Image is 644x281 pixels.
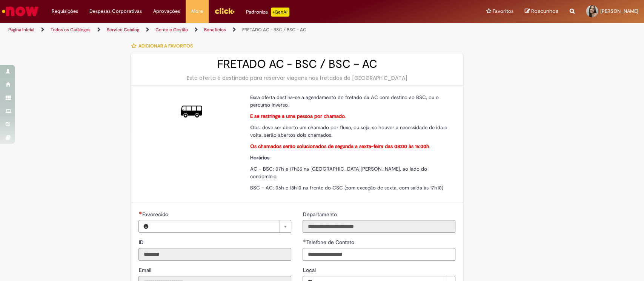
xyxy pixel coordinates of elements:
[138,239,145,246] span: Somente leitura - ID
[89,8,142,15] span: Despesas Corporativas
[138,248,291,261] input: ID
[107,27,139,33] a: Service Catalog
[531,8,558,15] span: Rascunhos
[155,27,188,33] a: Gente e Gestão
[139,220,152,232] button: Favorecido, Visualizar este registro
[303,220,455,233] input: Departamento
[8,27,34,33] a: Página inicial
[250,185,443,191] span: BSC – AC: 06h e 18h10 na frente do CSC (com exceção de sexta, com saída às 17h10)
[303,211,338,218] span: Somente leitura - Departamento
[250,94,438,108] span: Essa oferta destina-se a agendamento do fretado da AC com destino ao BSC, ou o percurso inverso.
[153,8,180,15] span: Aprovações
[1,4,40,19] img: ServiceNow
[191,8,203,15] span: More
[250,154,270,161] strong: Horários:
[271,8,289,17] p: +GenAi
[250,143,429,150] strong: Os chamados serão solucionados de segunda a sexta-feira das 08:00 às 16:00h
[142,211,169,218] span: Necessários - Favorecido
[250,113,345,119] strong: E se restringe a uma pessoa por chamado.
[138,266,152,274] label: Somente leitura - Email
[152,220,291,232] a: Limpar campo Favorecido
[204,27,226,33] a: Benefícios
[303,248,455,261] input: Telefone de Contato
[303,239,306,242] span: Obrigatório Preenchido
[525,8,558,15] a: Rascunhos
[138,211,142,214] span: Necessários
[6,23,424,37] ul: Trilhas de página
[138,74,455,82] div: Esta oferta é destinada para reservar viagens nos fretados de [GEOGRAPHIC_DATA]
[131,38,197,54] button: Adicionar a Favoritos
[250,124,447,138] span: Obs: deve ser aberto um chamado por fluxo, ou seja, se houver a necessidade de ida e volta, serão...
[303,267,317,273] span: Local
[306,239,355,246] span: Telefone de Contato
[138,58,455,70] h2: FRETADO AC - BSC / BSC – AC
[303,211,338,218] label: Somente leitura - Departamento
[138,238,145,246] label: Somente leitura - ID
[246,8,289,17] div: Padroniza
[600,8,638,14] span: [PERSON_NAME]
[242,27,306,33] a: FRETADO AC - BSC / BSC – AC
[214,5,235,17] img: click_logo_yellow_360x200.png
[138,43,192,49] span: Adicionar a Favoritos
[51,27,91,33] a: Todos os Catálogos
[250,166,427,180] span: AC – BSC: 07h e 17h35 na [GEOGRAPHIC_DATA][PERSON_NAME], ao lado do condomínio.
[493,8,513,15] span: Favoritos
[52,8,78,15] span: Requisições
[181,101,202,122] img: FRETADO AC - BSC / BSC – AC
